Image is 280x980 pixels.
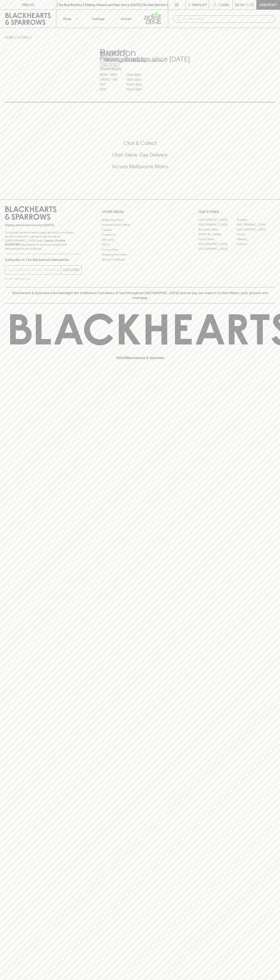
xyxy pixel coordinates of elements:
a: Geelong [237,237,275,242]
p: We will never spam you [5,277,82,281]
input: Try "Pinot noir" [183,16,272,22]
p: It is against the law to sell or supply alcohol to, or to obtain alcohol on behalf of a person un... [5,230,82,251]
a: Careers [102,227,178,232]
h5: Uber Same-Day Delivery [5,152,275,158]
a: FAQ's [102,242,178,247]
p: SUBSCRIBE [63,267,80,272]
a: Fitzroy [237,232,275,237]
p: Tastings [92,16,105,21]
p: FIND US [22,2,34,7]
a: Business & Bulk Gifting [102,222,178,227]
p: OTHER AREAS [102,209,178,214]
strong: Liquor License #32064953 [5,239,65,246]
p: Subscribe to The Blackhearts Newsletter [5,257,82,262]
p: $0.00 [235,2,245,7]
p: OUR STORES [198,209,275,214]
a: Stores [112,10,140,28]
div: Call to action block [5,124,275,191]
a: [GEOGRAPHIC_DATA] [237,227,275,232]
a: [GEOGRAPHIC_DATA] [198,247,237,251]
a: Prahran [237,242,275,247]
a: [GEOGRAPHIC_DATA] [237,222,275,227]
a: Brunswick West [198,227,237,232]
a: [GEOGRAPHIC_DATA] [198,217,237,222]
p: Wishlist [192,2,208,7]
a: Contact Us [102,232,178,237]
p: Login [219,2,229,7]
a: Braddon [237,217,275,222]
p: 0 [251,4,253,6]
a: [GEOGRAPHIC_DATA] [198,222,237,227]
input: e.g. jane@blackheartsandsparrows.com.au [8,267,61,273]
a: STORES [17,36,30,39]
p: Shop [63,16,71,21]
a: Terms & Conditions [102,257,178,262]
a: Tastings [84,10,112,28]
a: Shipping Information [102,252,178,257]
a: Gift Cards [102,237,178,242]
p: Blackhearts & Sparrows acknowledges the traditional Custodians of land throughout [GEOGRAPHIC_DAT... [8,290,272,300]
a: HOME [5,36,14,39]
p: Stores [121,16,131,21]
a: Bottle Drop FAQ's [102,217,178,222]
button: SUBSCRIBE [61,266,81,274]
a: Fitzroy North [198,237,237,242]
a: [PERSON_NAME] [198,232,237,237]
h5: Click & Collect [5,140,275,146]
button: Shop [56,10,84,28]
a: [GEOGRAPHIC_DATA] [198,242,237,247]
p: Sibling owned and run since [DATE] [5,223,82,227]
a: Privacy Policy [102,247,178,252]
h5: Across Melbourne Metro [5,163,275,170]
p: Checkout [259,2,277,7]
